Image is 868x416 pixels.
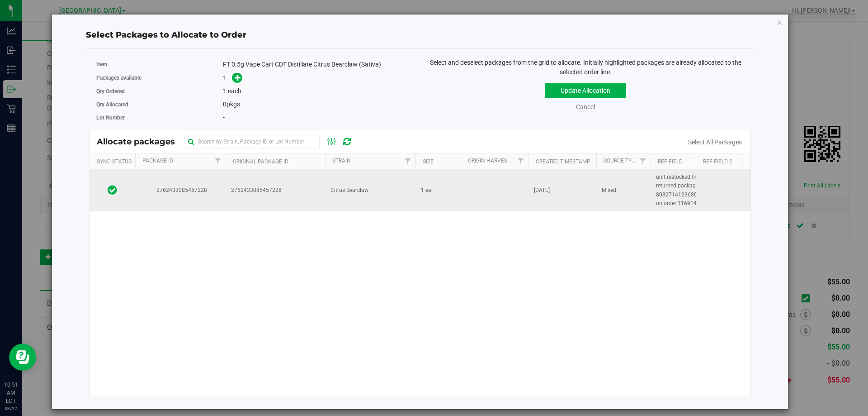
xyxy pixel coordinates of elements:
[602,186,616,195] span: Mixed
[635,153,650,169] a: Filter
[96,87,223,96] label: Qty Ordered
[421,186,431,195] span: 1 ea
[330,186,368,195] span: Citrus Bearclaw
[96,60,223,68] label: Item
[223,100,226,108] span: 0
[96,74,223,82] label: Packages available
[97,137,184,147] span: Allocate packages
[228,87,241,95] span: each
[688,139,742,146] a: Select All Packages
[658,158,683,165] a: Ref Field
[141,186,220,195] span: 2762433085457228
[400,153,415,169] a: Filter
[576,103,595,110] a: Cancel
[545,83,626,98] button: Update Allocation
[223,114,225,121] span: -
[96,100,223,109] label: Qty Allocated
[108,184,117,196] span: In Sync
[97,158,132,165] a: Sync Status
[468,158,514,164] a: Origin Harvests
[604,158,638,164] a: Source Type
[9,344,36,371] iframe: Resource center
[223,100,240,108] span: pkgs
[703,158,732,165] a: Ref Field 2
[513,153,528,169] a: Filter
[534,186,550,195] span: [DATE]
[332,158,351,164] a: Strain
[430,59,741,76] span: Select and deselect packages from the grid to allocate. Initially highlighted packages are alread...
[233,158,288,165] a: Original Package ID
[210,153,225,169] a: Filter
[223,60,413,69] div: FT 0.5g Vape Cart CDT Distillate Citrus Bearclaw (Sativa)
[231,186,320,195] span: 2762433085457228
[96,114,223,122] label: Lot Number
[423,158,434,165] a: Size
[656,173,707,208] span: unit restocked from returned package 8082714123680146 on order 11691449
[223,74,226,81] span: 1
[86,29,754,41] div: Select Packages to Allocate to Order
[184,135,320,148] input: Search by Strain, Package ID or Lot Number
[536,158,590,165] a: Created Timestamp
[223,87,226,95] span: 1
[142,158,173,164] a: Package Id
